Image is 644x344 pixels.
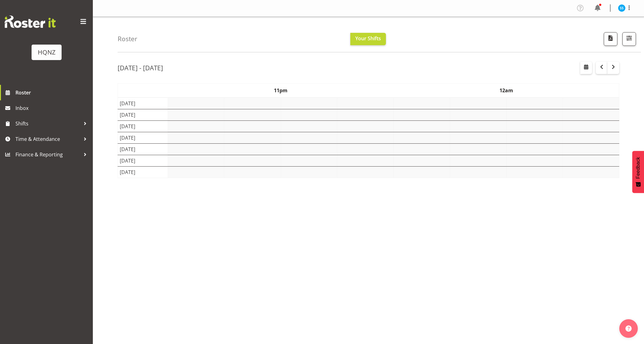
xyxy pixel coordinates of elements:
[118,132,168,143] td: [DATE]
[118,109,168,120] td: [DATE]
[604,32,617,46] button: Download a PDF of the roster according to the set date range.
[350,33,386,45] button: Your Shifts
[15,103,90,113] span: Inbox
[15,119,80,128] span: Shifts
[118,64,163,72] h2: [DATE] - [DATE]
[168,83,394,98] th: 11pm
[118,155,168,166] td: [DATE]
[118,35,137,42] h4: Roster
[394,83,619,98] th: 12am
[618,4,625,12] img: sandra-sabrina-yazmin10066.jpg
[38,48,55,57] div: HQNZ
[622,32,636,46] button: Filter Shifts
[118,120,168,132] td: [DATE]
[635,157,641,179] span: Feedback
[632,151,644,193] button: Feedback - Show survey
[118,98,168,109] td: [DATE]
[118,166,168,178] td: [DATE]
[118,143,168,155] td: [DATE]
[625,325,632,332] img: help-xxl-2.png
[15,88,90,97] span: Roster
[355,35,381,42] span: Your Shifts
[15,150,80,159] span: Finance & Reporting
[580,62,592,74] button: Select a specific date within the roster.
[15,134,80,144] span: Time & Attendance
[5,15,56,28] img: Rosterit website logo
